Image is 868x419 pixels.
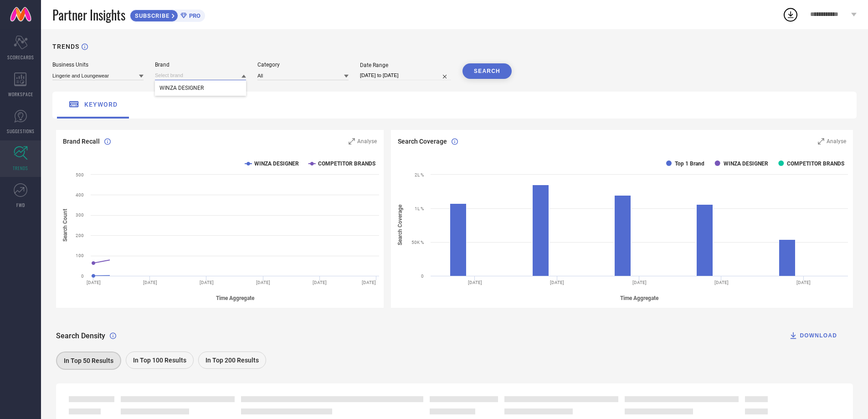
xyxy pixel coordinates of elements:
text: 200 [76,233,84,238]
text: Top 1 Brand [675,160,704,167]
span: In Top 50 Results [64,357,113,364]
text: [DATE] [714,280,729,285]
input: Select brand [155,71,246,80]
text: [DATE] [313,280,327,285]
text: 1L % [415,206,424,211]
text: [DATE] [87,280,101,285]
h1: TRENDS [52,43,79,50]
text: [DATE] [468,280,482,285]
span: In Top 200 Results [205,357,259,364]
span: Analyse [827,138,846,145]
text: COMPETITOR BRANDS [318,160,375,167]
text: [DATE] [797,280,811,285]
span: WORKSPACE [8,91,33,98]
text: 50K % [411,240,424,245]
span: keyword [84,101,118,108]
span: Search Coverage [398,138,447,145]
svg: Zoom [349,138,355,145]
text: 100 [76,253,84,258]
a: SUBSCRIBEPRO [130,7,205,22]
text: 0 [81,274,84,279]
span: PRO [187,12,200,19]
text: 300 [76,212,84,217]
text: [DATE] [200,280,214,285]
text: [DATE] [550,280,565,285]
text: 500 [76,172,84,177]
span: WINZA DESIGNER [159,85,204,91]
div: Date Range [360,62,451,68]
span: Analyse [357,138,377,145]
text: [DATE] [143,280,157,285]
div: Brand [155,62,246,68]
input: Select date range [360,71,451,80]
text: WINZA DESIGNER [724,160,768,167]
span: Search Density [56,331,105,340]
span: Brand Recall [63,138,100,145]
text: 0 [421,274,424,279]
div: Category [257,62,349,68]
div: Open download list [782,6,799,23]
span: SUBSCRIBE [130,12,172,19]
div: WINZA DESIGNER [155,80,246,96]
svg: Zoom [818,138,824,145]
text: COMPETITOR BRANDS [787,160,845,167]
div: Business Units [52,62,144,68]
tspan: Search Coverage [397,205,403,246]
text: [DATE] [632,280,647,285]
button: DOWNLOAD [777,326,848,345]
span: TRENDS [13,165,28,171]
span: SUGGESTIONS [7,128,35,134]
span: SCORECARDS [7,54,34,61]
text: [DATE] [256,280,270,285]
text: 400 [76,192,84,197]
span: In Top 100 Results [133,357,186,364]
tspan: Time Aggregate [620,295,659,301]
div: DOWNLOAD [789,331,837,340]
tspan: Search Count [62,209,68,242]
text: WINZA DESIGNER [254,160,299,167]
span: Partner Insights [52,5,125,24]
span: FWD [16,202,25,208]
button: SEARCH [462,63,512,79]
text: [DATE] [362,280,376,285]
tspan: Time Aggregate [216,295,255,301]
text: 2L % [415,172,424,177]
